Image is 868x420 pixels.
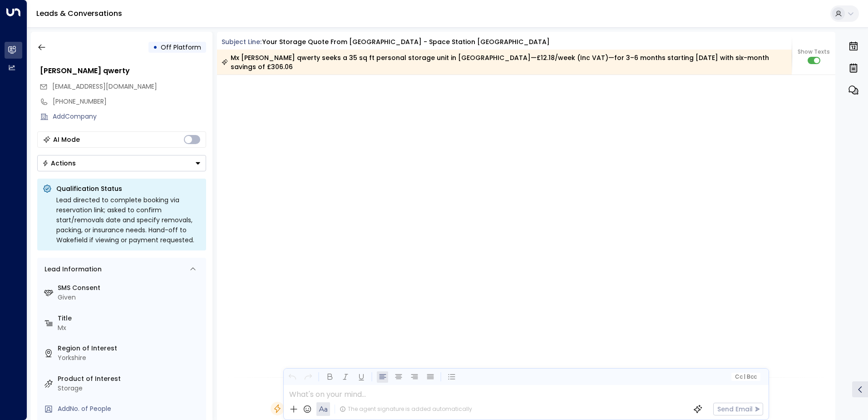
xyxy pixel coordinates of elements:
[58,314,202,323] label: Title
[58,404,202,414] div: AddNo. of People
[735,374,756,380] span: Cc Bcc
[58,353,202,363] div: Yorkshire
[161,43,201,52] span: Off Platform
[798,48,830,56] span: Show Texts
[262,37,550,47] div: Your storage quote from [GEOGRAPHIC_DATA] - Space Station [GEOGRAPHIC_DATA]
[41,265,102,274] div: Lead Information
[53,135,80,144] div: AI Mode
[56,195,201,245] div: Lead directed to complete booking via reservation link; asked to confirm start/removals date and ...
[286,371,298,383] button: Undo
[52,82,157,91] span: [EMAIL_ADDRESS][DOMAIN_NAME]
[58,384,202,393] div: Storage
[42,159,76,167] div: Actions
[58,293,202,302] div: Given
[37,155,206,171] div: Button group with a nested menu
[53,112,206,121] div: AddCompany
[302,371,314,383] button: Redo
[58,344,202,353] label: Region of Interest
[58,374,202,384] label: Product of Interest
[222,37,261,46] span: Subject Line:
[37,155,206,171] button: Actions
[58,323,202,333] div: Mx
[153,39,158,55] div: •
[36,8,122,19] a: Leads & Conversations
[56,184,201,193] p: Qualification Status
[731,373,760,381] button: Cc|Bcc
[744,374,745,380] span: |
[58,283,202,293] label: SMS Consent
[340,405,472,413] div: The agent signature is added automatically
[40,65,206,76] div: [PERSON_NAME] qwerty
[222,53,787,71] div: Mx [PERSON_NAME] qwerty seeks a 35 sq ft personal storage unit in [GEOGRAPHIC_DATA]—£12.18/week (...
[53,97,206,106] div: [PHONE_NUMBER]
[52,82,157,91] span: balgushy@me.com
